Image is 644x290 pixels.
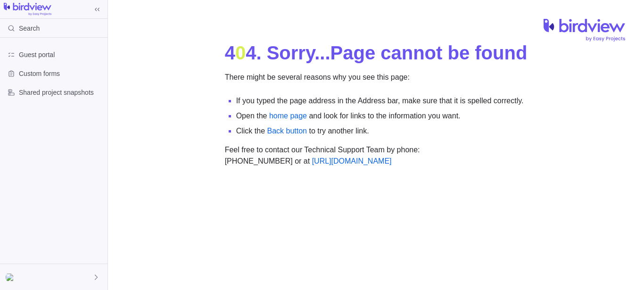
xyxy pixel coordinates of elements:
a: Back button [267,127,307,135]
img: Show [6,273,17,281]
span: . Sorry... Page cannot be found [256,42,527,63]
img: logo [4,3,51,16]
a: home page [269,112,307,120]
li: Click the to try another link. [236,125,528,137]
img: logo [544,19,625,41]
div: Alan [6,272,17,283]
span: 4 [225,42,235,63]
p: There might be several reasons why you see this page: [225,72,528,88]
li: If you typed the page address in the Address bar, make sure that it is spelled correctly. [236,95,528,107]
span: Guest portal [19,50,104,59]
span: 4 [246,42,256,63]
span: Shared project snapshots [19,88,104,97]
span: Search [19,24,40,33]
span: 0 [235,42,246,63]
span: or at [295,157,391,165]
li: Open the and look for links to the information you want. [236,110,528,122]
span: Feel free to contact our Technical Support Team by phone: [PHONE_NUMBER] [225,146,420,165]
span: Custom forms [19,69,104,78]
a: [URL][DOMAIN_NAME] [312,157,392,165]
